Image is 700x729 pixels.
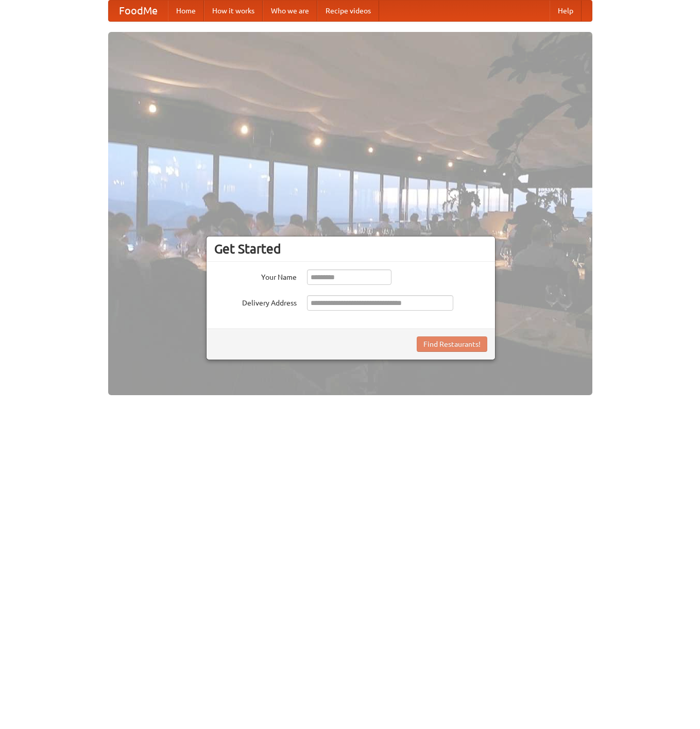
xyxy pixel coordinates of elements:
[214,295,297,308] label: Delivery Address
[214,269,297,282] label: Your Name
[317,1,379,21] a: Recipe videos
[550,1,582,21] a: Help
[214,241,487,257] h3: Get Started
[263,1,317,21] a: Who we are
[168,1,204,21] a: Home
[204,1,263,21] a: How it works
[417,336,487,352] button: Find Restaurants!
[109,1,168,21] a: FoodMe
